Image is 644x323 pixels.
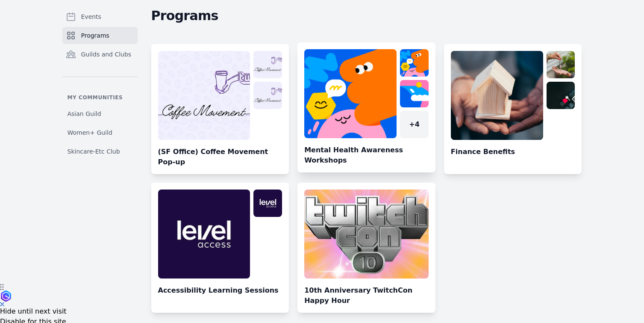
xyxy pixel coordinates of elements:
span: Programs [81,31,109,40]
span: Events [81,12,101,21]
span: Skincare-Etc Club [68,147,120,156]
a: Events [62,8,138,25]
a: Programs [62,27,138,44]
h2: Programs [151,8,582,24]
p: My communities [62,94,138,101]
span: Women+ Guild [68,128,112,137]
span: Asian Guild [68,110,101,118]
a: Skincare-Etc Club [62,144,138,159]
a: Asian Guild [62,106,138,121]
span: Guilds and Clubs [81,50,132,59]
a: Women+ Guild [62,125,138,140]
a: Guilds and Clubs [62,46,138,63]
nav: Sidebar [62,8,138,159]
